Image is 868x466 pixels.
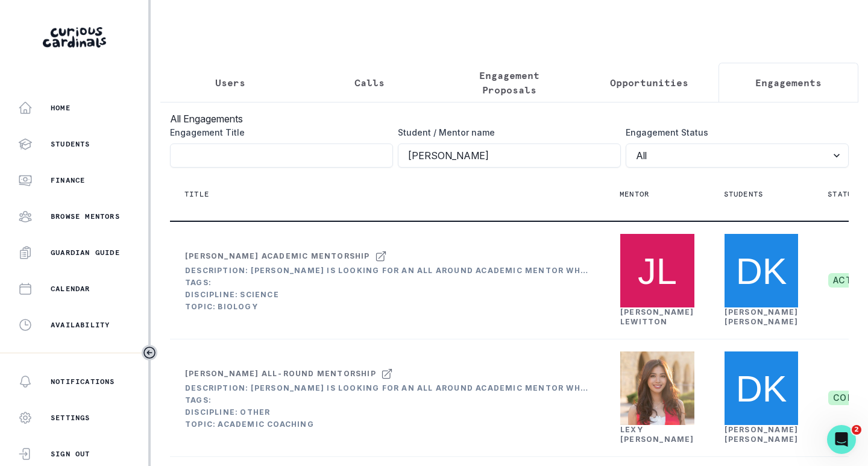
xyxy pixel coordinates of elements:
[185,383,590,393] div: Description: [PERSON_NAME] is looking for an all around academic mentor who can help her to stay ...
[215,75,245,90] p: Users
[620,189,649,199] p: Mentor
[51,413,90,423] p: Settings
[51,449,90,459] p: Sign Out
[828,189,857,199] p: Status
[725,425,799,444] a: [PERSON_NAME] [PERSON_NAME]
[185,278,590,288] div: Tags:
[51,248,120,257] p: Guardian Guide
[185,251,370,261] div: [PERSON_NAME] Academic Mentorship
[184,189,209,199] p: Title
[610,75,688,90] p: Opportunities
[354,75,385,90] p: Calls
[170,126,386,139] label: Engagement Title
[725,307,799,326] a: [PERSON_NAME] [PERSON_NAME]
[827,425,856,454] iframe: Intercom live chat
[724,189,764,199] p: Students
[51,212,120,221] p: Browse Mentors
[450,68,569,97] p: Engagement Proposals
[185,395,590,405] div: Tags:
[43,27,106,48] img: Curious Cardinals Logo
[51,377,115,386] p: Notifications
[170,112,849,126] h3: All Engagements
[398,126,614,139] label: Student / Mentor name
[51,320,110,330] p: Availability
[185,420,590,429] div: Topic: Academic Coaching
[51,284,90,294] p: Calendar
[185,408,590,417] div: Discipline: Other
[142,345,157,361] button: Toggle sidebar
[620,307,694,326] a: [PERSON_NAME] Lewitton
[620,425,694,444] a: Lexy [PERSON_NAME]
[755,75,822,90] p: Engagements
[51,103,71,113] p: Home
[185,369,376,379] div: [PERSON_NAME] All-round Mentorship
[185,302,590,312] div: Topic: Biology
[51,139,90,149] p: Students
[185,290,590,300] div: Discipline: Science
[852,425,861,435] span: 2
[51,175,85,185] p: Finance
[185,266,590,276] div: Description: [PERSON_NAME] is looking for an all around academic mentor who can help her to stay ...
[626,126,841,139] label: Engagement Status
